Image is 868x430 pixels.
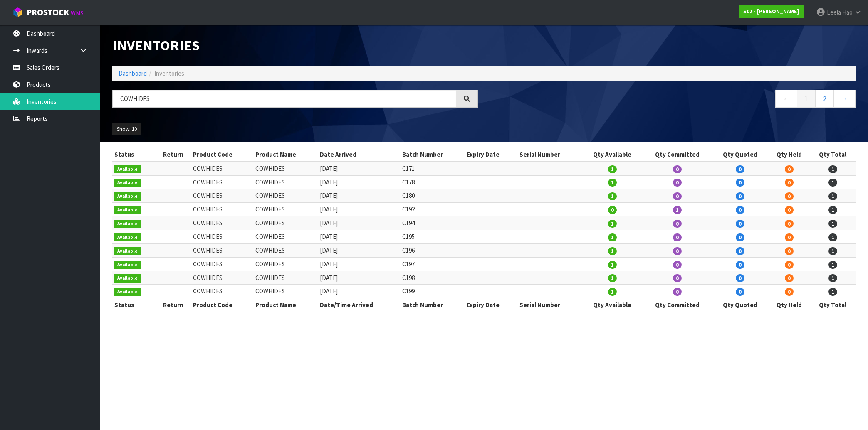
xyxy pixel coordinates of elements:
[114,274,141,283] span: Available
[673,288,682,296] span: 0
[253,230,318,244] td: COWHIDES
[673,220,682,228] span: 0
[736,233,744,241] span: 0
[712,298,768,312] th: Qty Quoted
[318,271,400,285] td: [DATE]
[400,271,465,285] td: C198
[673,179,682,187] span: 0
[318,257,400,271] td: [DATE]
[828,233,837,241] span: 1
[119,69,147,77] a: Dashboard
[318,216,400,230] td: [DATE]
[318,175,400,189] td: [DATE]
[608,247,617,255] span: 1
[318,243,400,257] td: [DATE]
[712,148,768,161] th: Qty Quoted
[608,233,617,241] span: 1
[736,247,744,255] span: 0
[400,285,465,298] td: C199
[785,274,794,282] span: 0
[318,203,400,216] td: [DATE]
[673,274,682,282] span: 0
[828,165,837,173] span: 1
[400,216,465,230] td: C194
[775,90,797,108] a: ←
[253,298,318,312] th: Product Name
[768,148,810,161] th: Qty Held
[673,247,682,255] span: 0
[785,206,794,214] span: 0
[400,162,465,175] td: C171
[833,90,856,108] a: →
[673,233,682,241] span: 0
[785,288,794,296] span: 0
[318,162,400,175] td: [DATE]
[785,233,794,241] span: 0
[191,230,254,244] td: COWHIDES
[785,247,794,255] span: 0
[828,274,837,282] span: 1
[114,192,141,201] span: Available
[71,9,84,17] small: WMS
[465,148,518,161] th: Expiry Date
[253,203,318,216] td: COWHIDES
[673,261,682,269] span: 0
[736,274,744,282] span: 0
[608,274,617,282] span: 1
[400,203,465,216] td: C192
[191,257,254,271] td: COWHIDES
[608,288,617,296] span: 1
[827,8,841,16] span: Leela
[112,123,141,136] button: Show: 10
[191,175,254,189] td: COWHIDES
[736,165,744,173] span: 0
[191,148,254,161] th: Product Code
[785,165,794,173] span: 0
[114,165,141,174] span: Available
[582,148,643,161] th: Qty Available
[400,148,465,161] th: Batch Number
[114,220,141,228] span: Available
[114,179,141,187] span: Available
[253,175,318,189] td: COWHIDES
[400,230,465,244] td: C195
[318,148,400,161] th: Date Arrived
[517,148,582,161] th: Serial Number
[191,162,254,175] td: COWHIDES
[785,179,794,187] span: 0
[490,90,856,110] nav: Page navigation
[828,247,837,255] span: 1
[828,261,837,269] span: 1
[114,261,141,269] span: Available
[191,298,254,312] th: Product Code
[12,7,23,17] img: cube-alt.png
[743,8,799,15] strong: S02 - [PERSON_NAME]
[400,243,465,257] td: C196
[27,7,69,18] span: ProStock
[400,298,465,312] th: Batch Number
[842,8,853,16] span: Hao
[318,298,400,312] th: Date/Time Arrived
[191,243,254,257] td: COWHIDES
[114,233,141,242] span: Available
[253,162,318,175] td: COWHIDES
[785,192,794,200] span: 0
[810,298,856,312] th: Qty Total
[736,220,744,228] span: 0
[253,271,318,285] td: COWHIDES
[736,192,744,200] span: 0
[154,69,184,77] span: Inventories
[828,179,837,187] span: 1
[318,230,400,244] td: [DATE]
[114,247,141,256] span: Available
[191,189,254,203] td: COWHIDES
[608,179,617,187] span: 1
[318,285,400,298] td: [DATE]
[673,192,682,200] span: 0
[673,206,682,214] span: 1
[785,261,794,269] span: 0
[112,90,456,108] input: Search inventories
[112,148,156,161] th: Status
[785,220,794,228] span: 0
[828,220,837,228] span: 1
